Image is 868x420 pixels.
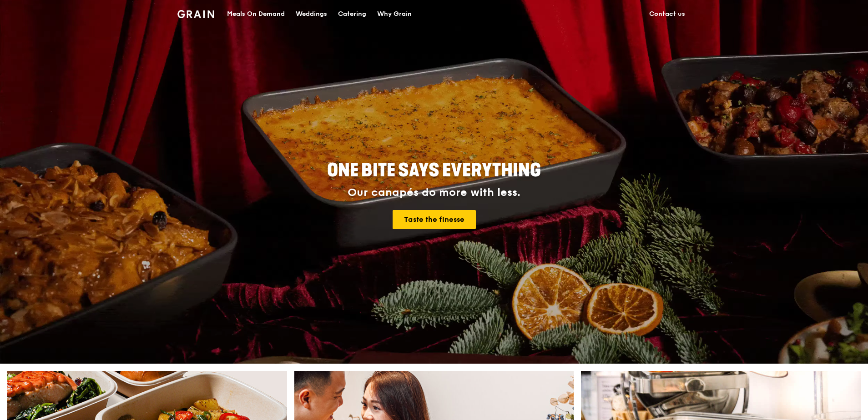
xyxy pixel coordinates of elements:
span: ONE BITE SAYS EVERYTHING [327,160,541,181]
div: Weddings [296,0,327,28]
a: Taste the finesse [393,210,476,229]
div: Our canapés do more with less. [270,186,598,199]
a: Weddings [290,0,333,28]
a: Catering [333,0,372,28]
div: Why Grain [377,0,412,28]
div: Meals On Demand [227,0,285,28]
div: Catering [338,0,366,28]
img: Grain [177,10,214,18]
a: Contact us [644,0,691,28]
a: Why Grain [372,0,417,28]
